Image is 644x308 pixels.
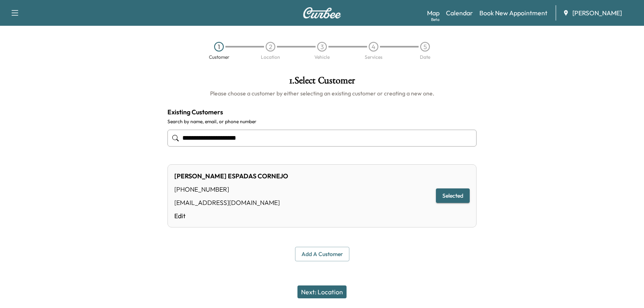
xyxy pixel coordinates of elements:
h1: 1 . Select Customer [167,76,477,89]
button: Selected [436,188,470,203]
h6: Please choose a customer by either selecting an existing customer or creating a new one. [167,89,477,97]
div: 4 [369,42,378,52]
div: [PERSON_NAME] ESPADAS CORNEJO [174,171,288,181]
a: Edit [174,211,288,221]
div: Customer [209,55,229,60]
div: [EMAIL_ADDRESS][DOMAIN_NAME] [174,198,288,207]
div: [PHONE_NUMBER] [174,184,288,194]
button: Next: Location [297,285,347,298]
a: MapBeta [427,8,440,18]
div: 1 [214,42,224,52]
div: Date [420,55,430,60]
div: 2 [266,42,275,52]
a: Book New Appointment [479,8,547,18]
button: Add a customer [295,247,349,262]
div: 5 [420,42,430,52]
div: Beta [431,17,440,23]
label: Search by name, email, or phone number [167,118,477,125]
div: Vehicle [314,55,330,60]
img: Curbee Logo [303,7,341,19]
div: 3 [317,42,327,52]
span: [PERSON_NAME] [572,8,622,18]
div: Services [365,55,382,60]
a: Calendar [446,8,473,18]
div: Location [261,55,280,60]
h4: Existing Customers [167,107,477,117]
